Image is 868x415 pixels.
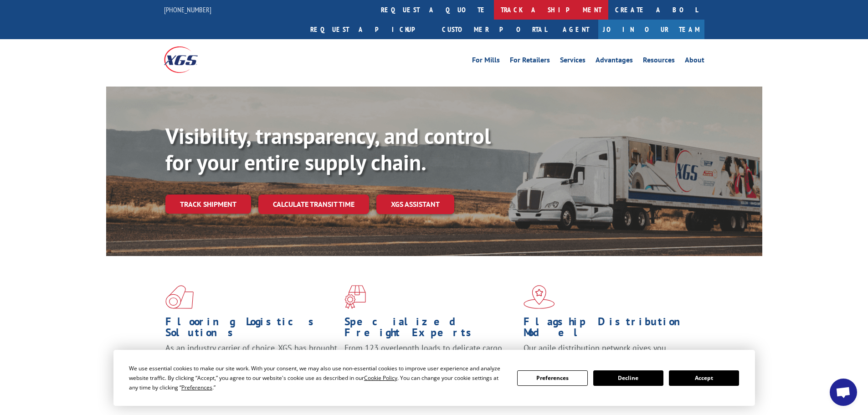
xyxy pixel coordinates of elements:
[344,343,517,383] p: From 123 overlength loads to delicate cargo, our experienced staff knows the best way to move you...
[517,370,587,386] button: Preferences
[510,56,550,67] a: For Retailers
[165,195,251,214] a: Track shipment
[524,316,696,343] h1: Flagship Distribution Model
[181,384,212,391] span: Preferences
[344,316,517,343] h1: Specialized Freight Experts
[164,5,211,14] a: [PHONE_NUMBER]
[165,343,337,375] span: As an industry carrier of choice, XGS has brought innovation and dedication to flooring logistics...
[596,56,633,67] a: Advantages
[165,122,491,176] b: Visibility, transparency, and control for your entire supply chain.
[524,343,691,364] span: Our agile distribution network gives you nationwide inventory management on demand.
[258,195,369,214] a: Calculate transit time
[554,20,598,39] a: Agent
[165,285,194,309] img: xgs-icon-total-supply-chain-intelligence-red
[524,285,555,309] img: xgs-icon-flagship-distribution-model-red
[435,20,554,39] a: Customer Portal
[472,56,500,67] a: For Mills
[165,316,338,343] h1: Flooring Logistics Solutions
[303,20,435,39] a: Request a pickup
[129,364,506,392] div: We use essential cookies to make our site work. With your consent, we may also use non-essential ...
[344,285,366,309] img: xgs-icon-focused-on-flooring-red
[830,379,857,406] div: Open chat
[643,56,675,67] a: Resources
[593,370,663,386] button: Decline
[669,370,739,386] button: Accept
[685,56,704,67] a: About
[376,195,454,214] a: XGS ASSISTANT
[560,56,586,67] a: Services
[364,374,397,382] span: Cookie Policy
[113,350,755,406] div: Cookie Consent Prompt
[598,20,704,39] a: Join Our Team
